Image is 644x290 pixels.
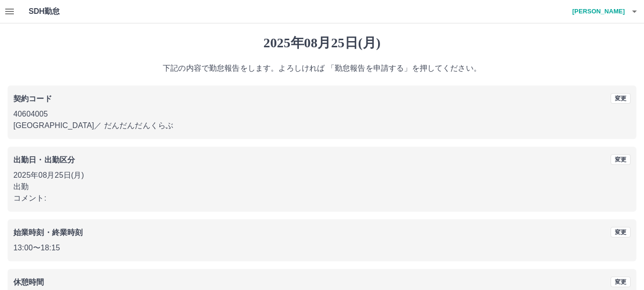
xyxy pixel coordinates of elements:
[13,108,631,120] p: 40604005
[13,170,631,181] p: 2025年08月25日(月)
[13,228,83,236] b: 始業時刻・終業時刻
[13,120,631,131] p: [GEOGRAPHIC_DATA] ／ だんだんだんくらぶ
[13,242,631,254] p: 13:00 〜 18:15
[13,156,75,164] b: 出勤日・出勤区分
[13,278,44,286] b: 休憩時間
[611,227,631,237] button: 変更
[611,93,631,104] button: 変更
[611,277,631,287] button: 変更
[13,95,52,103] b: 契約コード
[611,154,631,165] button: 変更
[13,193,631,204] p: コメント:
[13,181,631,193] p: 出勤
[8,63,636,74] p: 下記の内容で勤怠報告をします。よろしければ 「勤怠報告を申請する」を押してください。
[8,35,636,51] h1: 2025年08月25日(月)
